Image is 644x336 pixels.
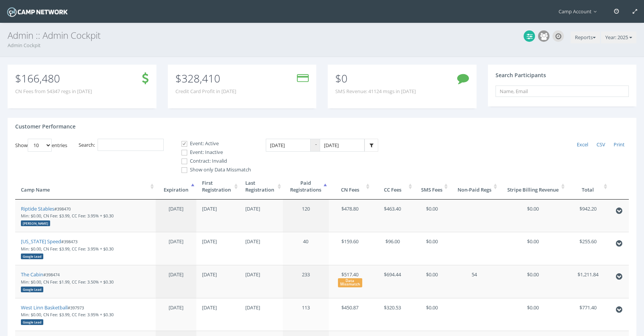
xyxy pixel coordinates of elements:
span: Year: 2025 [605,34,628,41]
th: Total: activate to sort column ascending [567,174,609,200]
td: [DATE] [240,232,283,265]
a: [US_STATE] Speed [21,238,61,245]
p: $ [15,74,92,82]
td: $450.87 [329,298,371,331]
label: Contract: Invalid [175,157,251,165]
label: Event: Active [175,140,251,147]
button: Reports [571,32,600,44]
td: 120 [283,200,329,232]
div: [PERSON_NAME] [21,220,50,226]
span: Excel [577,141,588,148]
select: Showentries [28,139,52,152]
td: $0.00 [499,232,567,265]
span: [DATE] [169,238,183,245]
td: $0.00 [414,232,450,265]
td: 233 [283,265,329,298]
td: $694.44 [371,265,414,298]
td: $255.60 [567,232,609,265]
th: CC Fees: activate to sort column ascending [371,174,414,200]
td: $0.00 [414,200,450,232]
span: 328,410 [182,71,220,86]
td: $1,211.84 [567,265,609,298]
td: $517.40 [329,265,371,298]
th: Camp Name: activate to sort column ascending [15,174,156,200]
td: $771.40 [567,298,609,331]
td: $942.20 [567,200,609,232]
td: $0.00 [414,265,450,298]
small: #397973 Min: $0.00, CN Fee: $3.99, CC Fee: 3.95% + $0.30 [21,305,114,325]
h4: Customer Performance [15,124,76,129]
span: [DATE] [169,205,183,212]
a: Excel [573,139,592,151]
td: [DATE] [196,200,240,232]
a: Admin Cockpit [8,42,41,49]
th: Non-Paid Regs: activate to sort column ascending [450,174,499,200]
input: Name, Email [496,86,629,97]
a: West Linn Basketball [21,304,68,311]
label: Event: Inactive [175,149,251,156]
span: SMS Revenue: 41124 msgs in [DATE] [335,88,416,95]
p: $ [175,74,236,82]
td: $0.00 [499,200,567,232]
input: Search: [98,139,164,151]
label: Show entries [15,139,67,152]
h3: Admin :: Admin Cockpit [8,30,636,40]
div: Google Lead [21,319,43,325]
td: $96.00 [371,232,414,265]
div: Google Lead [21,254,43,259]
td: 40 [283,232,329,265]
td: $0.00 [499,298,567,331]
span: $0 [335,71,347,86]
span: CSV [597,141,605,148]
input: Date Range: To [320,139,365,152]
th: SMS Fees: activate to sort column ascending [414,174,450,200]
span: 166,480 [21,71,60,86]
span: Print [614,141,625,148]
a: CSV [592,139,609,151]
label: Show only Data Missmatch [175,166,251,174]
img: Camp Network [6,5,69,19]
td: [DATE] [240,265,283,298]
span: Credit Card Profit in [DATE] [175,88,236,95]
td: $159.60 [329,232,371,265]
td: [DATE] [240,200,283,232]
td: $463.40 [371,200,414,232]
span: - [311,139,320,152]
small: #398474 Min: $0.00, CN Fee: $1.99, CC Fee: 3.50% + $0.30 [21,272,114,292]
td: [DATE] [196,232,240,265]
div: Google Lead [21,287,43,292]
label: Search: [79,139,164,151]
td: $320.53 [371,298,414,331]
small: #398470 Min: $0.00, CN Fee: $3.99, CC Fee: 3.95% + $0.30 [21,206,114,226]
div: Data Missmatch [338,278,362,287]
td: $0.00 [499,265,567,298]
td: [DATE] [240,298,283,331]
input: Date Range: From [266,139,311,152]
th: LastRegistration: activate to sort column ascending [240,174,283,200]
th: Expiration: activate to sort column descending [156,174,196,200]
button: Year: 2025 [601,32,636,44]
h4: Search Participants [496,72,546,78]
a: Riptide Stables [21,205,54,212]
small: #398473 Min: $0.00, CN Fee: $3.99, CC Fee: 3.95% + $0.30 [21,239,114,258]
th: Stripe Billing Revenue: activate to sort column ascending [499,174,567,200]
span: CN Fees from 54347 regs in [DATE] [15,88,92,95]
td: 113 [283,298,329,331]
td: 54 [450,265,499,298]
th: PaidRegistrations: activate to sort column ascending [283,174,329,200]
span: Camp Account [559,8,600,15]
td: $0.00 [414,298,450,331]
th: FirstRegistration: activate to sort column ascending [196,174,240,200]
td: $478.80 [329,200,371,232]
td: [DATE] [196,265,240,298]
th: CN Fees: activate to sort column ascending [329,174,371,200]
a: The Cabin [21,271,43,278]
td: [DATE] [196,298,240,331]
span: [DATE] [169,271,183,278]
span: [DATE] [169,304,183,311]
a: Print [609,139,629,151]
